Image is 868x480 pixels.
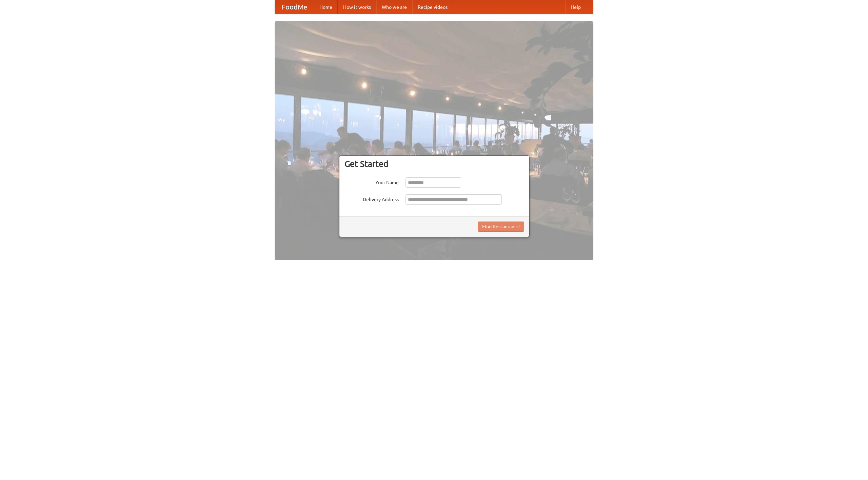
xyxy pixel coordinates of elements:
label: Delivery Address [344,194,399,203]
a: Who we are [376,0,412,14]
h3: Get Started [344,159,524,169]
a: FoodMe [275,0,314,14]
a: Home [314,0,338,14]
label: Your Name [344,177,399,186]
a: Help [565,0,586,14]
button: Find Restaurants! [478,222,524,232]
a: Recipe videos [412,0,453,14]
a: How it works [338,0,376,14]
